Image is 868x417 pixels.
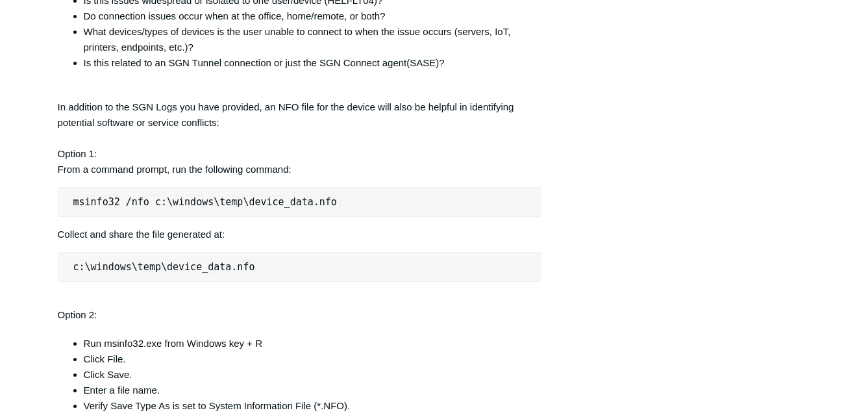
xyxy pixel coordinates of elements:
[84,351,542,367] li: Click File.
[84,336,542,351] li: Run msinfo32.exe from Windows key + R
[84,398,542,414] li: Verify Save Type As is set to System Information File (*.NFO).
[84,383,542,398] li: Enter a file name.
[69,196,341,208] code: msinfo32 /nfo c:\windows\temp\device_data.nfo
[84,55,542,71] li: Is this related to an SGN Tunnel connection or just the SGN Connect agent(SASE)?
[84,24,542,55] li: What devices/types of devices is the user unable to connect to when the issue occurs (servers, Io...
[84,8,542,24] li: Do connection issues occur when at the office, home/remote, or both?
[69,260,259,273] code: c:\windows\temp\device_data.nfo
[84,367,542,383] li: Click Save.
